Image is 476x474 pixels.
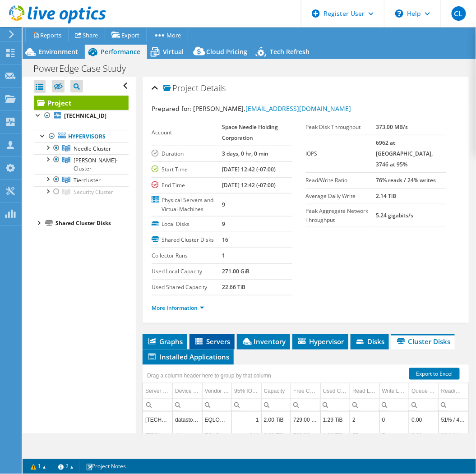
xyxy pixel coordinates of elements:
span: Details [201,83,226,93]
td: Column Capacity, Value 2.00 TiB [261,428,291,443]
div: Read Latency [352,386,377,396]
svg: \n [395,9,403,18]
td: Column Capacity, Value 2.00 TiB [261,412,291,428]
span: Servers [194,337,230,346]
a: Export to Excel [409,368,460,380]
label: Prepared for: [152,104,192,113]
td: Queue Depth Column [409,383,439,399]
b: [DATE] 12:42 (-07:00) [222,166,276,173]
td: Column Queue Depth, Value 0.00 [409,412,439,428]
td: Column Write Latency, Filter cell [379,399,409,411]
h1: PowerEdge Case Study [29,64,140,74]
span: Cluster Disks [396,337,450,346]
td: Column 95% IOPS, Value 1 [232,412,262,428]
b: [TECHNICAL_ID] [64,112,106,120]
span: Performance [101,47,140,56]
span: Project [163,84,199,93]
td: Server Name(s) Column [143,383,173,399]
div: Vendor Name* [205,386,230,396]
div: Device Name [175,386,200,396]
b: 373.00 MB/s [376,123,408,131]
td: Column 95% IOPS, Value 211 [232,428,262,443]
td: Column Device Name, Filter cell [173,399,203,411]
div: Used Capacity [323,386,348,396]
a: Export [105,28,147,42]
td: Column Queue Depth, Value 0.00 [409,428,439,443]
a: Reports [25,28,69,42]
td: Column Server Name(s), Value 10.32.116.12 [143,412,173,428]
div: Drag a column header here to group by that column [145,369,273,382]
b: 1 [222,252,225,259]
td: Column Write Latency, Value 0 [379,412,409,428]
td: Write Latency Column [379,383,409,399]
td: Free Capacity Column [291,383,321,399]
span: Needle Cluster [74,145,111,152]
a: 1 [24,461,52,472]
label: Read/Write Ratio [306,176,376,185]
span: Environment [38,47,78,56]
span: Installed Applications [147,352,229,361]
span: Security Cluster [74,188,113,196]
div: Capacity [264,386,285,396]
a: Taylor-Cluster [34,154,129,174]
span: Hypervisor [297,337,344,346]
div: Write Latency [382,386,407,396]
b: 5.24 gigabits/s [376,212,413,219]
td: Column Read/Write ratio, Value 90% / 10% [439,428,468,443]
a: [TECHNICAL_ID] [34,110,129,122]
td: Column Free Capacity, Value 729.00 GiB [291,428,321,443]
b: [DATE] 12:42 (-07:00) [222,181,276,189]
td: Column Read Latency, Value 2 [350,412,380,428]
a: More [146,28,188,42]
td: Column Read/Write ratio, Value 51% / 49% [439,412,468,428]
a: Security Cluster [34,186,129,198]
b: 271.00 GiB [222,267,250,275]
td: Column Free Capacity, Filter cell [291,399,321,411]
td: Column Device Name, Value datastore10 [173,428,203,443]
span: Graphs [147,337,183,346]
td: Column Read Latency, Value 55 [350,428,380,443]
a: More Information [152,304,204,312]
a: Project [34,96,129,110]
td: Used Capacity Column [320,383,350,399]
b: 22.66 TiB [222,283,245,291]
b: Space Needle Holding Corporation [222,123,278,142]
td: Column Read/Write ratio, Filter cell [439,399,468,411]
label: Start Time [152,165,222,174]
label: Collector Runs [152,251,222,260]
label: Account [152,128,222,137]
td: Column Used Capacity, Value 1.29 TiB [320,428,350,443]
label: Peak Disk Throughput [306,123,376,132]
label: Used Shared Capacity [152,283,222,292]
td: Column Vendor Name*, Value EQLOGIC [202,412,232,428]
span: Inventory [241,337,286,346]
b: 9 [222,220,225,228]
label: Shared Cluster Disks [152,235,222,244]
label: IOPS [306,149,376,158]
div: Queue Depth [411,386,436,396]
td: Column Server Name(s), Filter cell [143,399,173,411]
div: Server Name(s) [145,386,170,396]
label: Duration [152,149,222,158]
td: Vendor Name* Column [202,383,232,399]
span: Virtual [163,47,184,56]
b: 76% reads / 24% writes [376,176,436,184]
div: 95% IOPS [234,386,259,396]
td: Column Used Capacity, Value 1.29 TiB [320,412,350,428]
div: Free Capacity [293,386,318,396]
label: Physical Servers and Virtual Machines [152,196,222,214]
label: End Time [152,181,222,190]
td: 95% IOPS Column [232,383,262,399]
td: Column Vendor Name*, Value EQLOGIC [202,428,232,443]
a: Hypervisors [34,131,129,143]
b: 16 [222,236,228,244]
td: Column Read Latency, Filter cell [350,399,380,411]
div: Shared Cluster Disks [55,218,129,229]
span: Cloud Pricing [206,47,247,56]
a: Share [68,28,105,42]
td: Read/Write ratio Column [439,383,468,399]
b: 6962 at [GEOGRAPHIC_DATA], 3746 at 95% [376,139,433,168]
label: Average Daily Write [306,192,376,201]
td: Column Write Latency, Value 7 [379,428,409,443]
span: [PERSON_NAME], [193,104,351,113]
